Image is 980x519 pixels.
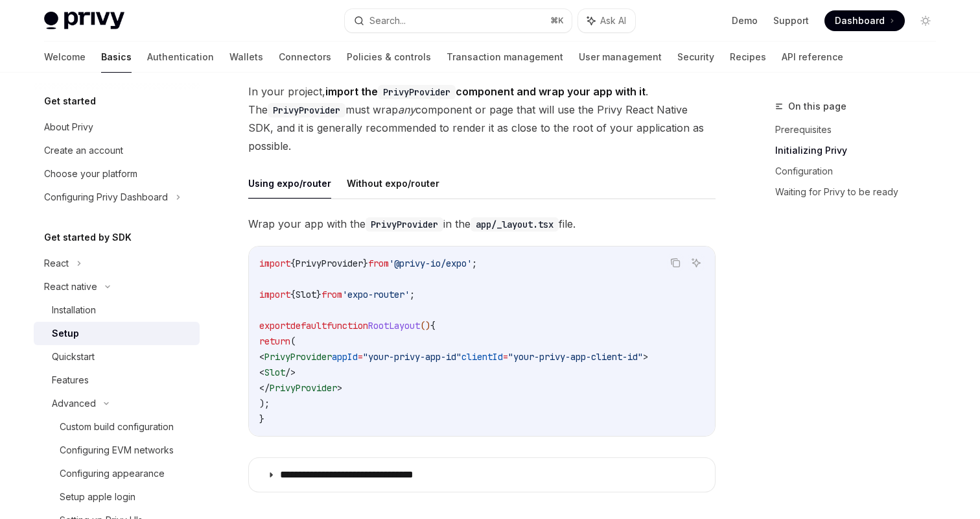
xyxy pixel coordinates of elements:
span: </ [259,382,270,394]
span: from [368,258,389,269]
span: = [503,351,508,363]
a: Connectors [279,42,331,73]
div: Configuring EVM networks [60,442,174,458]
span: In your project, . The must wrap component or page that will use the Privy React Native SDK, and ... [248,82,716,155]
a: Features [34,368,200,392]
span: PrivyProvider [264,351,332,363]
span: return [259,335,290,347]
a: Security [677,42,714,73]
button: Toggle dark mode [915,10,936,31]
div: Installation [52,302,96,318]
span: RootLayout [368,320,420,332]
a: Configuration [775,161,946,182]
span: } [363,258,368,269]
a: Waiting for Privy to be ready [775,182,946,202]
a: Transaction management [447,42,563,73]
a: Configuring EVM networks [34,439,200,462]
span: On this page [788,99,846,114]
button: Using expo/router [248,168,331,199]
img: light logo [44,12,124,30]
a: Configuring appearance [34,462,200,485]
span: ⌘ K [550,16,564,26]
span: { [290,289,296,300]
span: < [259,367,264,378]
span: from [321,289,342,300]
a: Basics [101,42,132,73]
div: Custom build configuration [60,419,174,435]
a: API reference [782,42,843,73]
div: Setup apple login [60,489,135,505]
a: Wallets [229,42,263,73]
div: React native [44,279,97,295]
h5: Get started by SDK [44,230,132,245]
span: Slot [296,289,316,300]
code: app/_layout.tsx [471,217,559,232]
span: Dashboard [835,14,885,27]
button: Search...⌘K [345,9,572,32]
a: Dashboard [824,10,905,31]
span: "your-privy-app-client-id" [508,351,643,363]
span: Ask AI [600,14,626,27]
a: Welcome [44,42,86,73]
code: PrivyProvider [366,217,443,232]
a: Prerequisites [775,119,946,140]
a: Choose your platform [34,162,200,186]
strong: import the component and wrap your app with it [325,85,646,98]
a: Create an account [34,139,200,162]
div: Features [52,372,89,388]
code: PrivyProvider [378,85,456,99]
a: Setup apple login [34,485,200,509]
a: Authentication [147,42,214,73]
span: clientId [461,351,503,363]
span: ; [410,289,415,300]
button: Ask AI [688,254,705,271]
div: Configuring appearance [60,466,165,481]
span: PrivyProvider [270,382,337,394]
span: 'expo-router' [342,289,410,300]
div: Search... [369,13,406,29]
button: Without expo/router [347,168,439,199]
span: = [358,351,363,363]
a: About Privy [34,115,200,139]
div: About Privy [44,119,93,135]
div: React [44,256,69,271]
div: Quickstart [52,349,95,365]
div: Configuring Privy Dashboard [44,189,168,205]
a: Quickstart [34,345,200,368]
button: Ask AI [578,9,635,32]
div: Create an account [44,143,123,158]
span: > [337,382,342,394]
span: { [290,258,296,269]
span: PrivyProvider [296,258,363,269]
span: default [290,320,327,332]
span: /> [285,367,296,378]
h5: Get started [44,93,96,109]
span: Wrap your app with the in the file. [248,215,716,233]
span: () [420,320,430,332]
span: "your-privy-app-id" [363,351,461,363]
span: < [259,351,264,363]
a: Setup [34,322,200,345]
button: Copy the contents from the code block [667,254,684,271]
code: PrivyProvider [268,103,345,117]
a: Demo [732,14,758,27]
span: appId [332,351,358,363]
span: ; [472,258,477,269]
span: } [259,413,264,425]
span: } [316,289,321,300]
span: > [643,351,648,363]
a: User management [579,42,662,73]
a: Initializing Privy [775,140,946,161]
a: Installation [34,298,200,322]
a: Recipes [730,42,766,73]
span: ( [290,335,296,347]
span: ); [259,398,270,409]
span: import [259,289,290,300]
span: import [259,258,290,269]
span: Slot [264,367,285,378]
span: '@privy-io/expo' [389,258,472,269]
span: export [259,320,290,332]
a: Custom build configuration [34,415,200,439]
span: { [430,320,436,332]
div: Advanced [52,396,96,411]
